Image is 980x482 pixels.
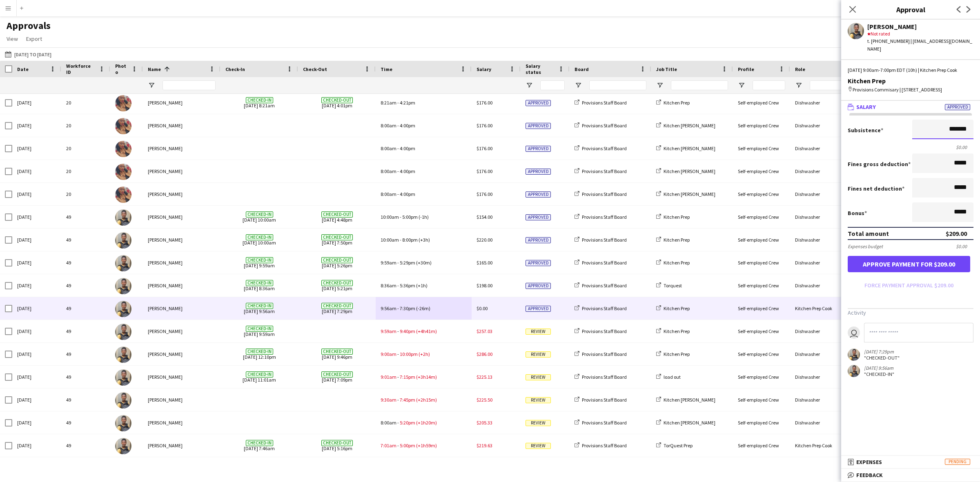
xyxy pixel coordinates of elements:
[61,366,110,388] div: 49
[402,237,418,243] span: 8:00pm
[946,229,967,238] div: $209.00
[790,297,872,320] div: Kitchen Prep Cook
[246,97,273,103] span: Checked-in
[526,100,551,106] span: Approved
[397,260,399,266] span: -
[115,118,131,134] img: Caroline Nansubuga
[303,206,371,228] span: [DATE] 4:48pm
[540,80,565,90] input: Salary status Filter Input
[381,328,396,334] span: 9:59am
[115,324,131,340] img: Daniel Akindun
[575,237,627,243] a: Provisions Staff Board
[582,100,627,106] span: Provisions Staff Board
[656,100,690,106] a: Kitchen Prep
[115,347,131,363] img: Daniel Akindun
[582,305,627,311] span: Provisions Staff Board
[143,137,220,160] div: [PERSON_NAME]
[841,469,980,481] mat-expansion-panel-header: Feedback
[790,274,872,297] div: Dishwasher
[416,305,430,311] span: (-26m)
[115,301,131,317] img: Daniel Akindun
[526,169,551,175] span: Approved
[381,145,396,151] span: 8:00am
[790,366,872,388] div: Dishwasher
[790,183,872,205] div: Dishwasher
[3,33,21,44] a: View
[795,82,802,89] button: Open Filter Menu
[790,343,872,365] div: Dishwasher
[526,214,551,220] span: Approved
[246,326,273,332] span: Checked-in
[477,282,492,289] span: $198.00
[61,114,110,137] div: 20
[400,168,415,174] span: 4:00pm
[790,91,872,114] div: Dishwasher
[303,229,371,251] span: [DATE] 7:50pm
[867,23,973,30] div: [PERSON_NAME]
[321,303,353,309] span: Checked-out
[575,145,627,151] a: Provisions Staff Board
[61,389,110,411] div: 49
[738,82,745,89] button: Open Filter Menu
[397,100,399,106] span: -
[664,374,681,380] span: load out
[790,229,872,251] div: Dishwasher
[17,66,29,72] span: Date
[956,243,973,249] div: $0.00
[656,328,690,334] a: Kitchen Prep
[848,127,883,134] label: Subsistence
[12,206,61,228] div: [DATE]
[143,366,220,388] div: [PERSON_NAME]
[738,122,779,129] span: Self-employed Crew
[790,114,872,137] div: Dishwasher
[12,251,61,274] div: [DATE]
[575,351,627,357] a: Provisions Staff Board
[303,66,327,72] span: Check-Out
[416,328,437,334] span: (+4h41m)
[400,260,415,266] span: 5:29pm
[7,35,18,42] span: View
[225,229,293,251] span: [DATE] 10:00am
[115,141,131,157] img: Caroline Nansubuga
[61,229,110,251] div: 49
[246,257,273,263] span: Checked-in
[867,38,973,52] div: t. [PHONE_NUMBER] | [EMAIL_ADDRESS][DOMAIN_NAME]
[582,442,627,449] span: Provisions Staff Board
[477,100,492,106] span: $176.00
[12,457,61,480] div: [DATE]
[848,256,970,272] button: Approve payment for $209.00
[664,397,715,403] span: Kitchen [PERSON_NAME]
[656,374,681,380] a: load out
[575,260,627,266] a: Provisions Staff Board
[575,100,627,106] a: Provisions Staff Board
[143,434,220,457] div: [PERSON_NAME]
[143,251,220,274] div: [PERSON_NAME]
[848,309,973,316] h3: Activity
[321,280,353,286] span: Checked-out
[848,229,889,238] div: Total amount
[419,214,429,220] span: (-1h)
[115,63,128,75] span: Photo
[582,191,627,197] span: Provisions Staff Board
[400,100,415,106] span: 4:21pm
[12,183,61,205] div: [DATE]
[477,122,492,129] span: $176.00
[381,214,399,220] span: 10:00am
[397,282,399,289] span: -
[656,282,682,289] a: Torquest
[397,305,399,311] span: -
[477,168,492,174] span: $176.00
[664,191,715,197] span: Kitchen [PERSON_NAME]
[945,104,970,110] span: Approved
[143,160,220,182] div: [PERSON_NAME]
[303,297,371,320] span: [DATE] 7:29pm
[143,457,220,480] div: [PERSON_NAME]
[738,168,779,174] span: Self-employed Crew
[66,63,96,75] span: Workforce ID
[856,458,882,466] span: Expenses
[163,80,216,90] input: Name Filter Input
[400,305,415,311] span: 7:30pm
[664,260,690,266] span: Kitchen Prep
[12,114,61,137] div: [DATE]
[790,434,872,457] div: Kitchen Prep Cook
